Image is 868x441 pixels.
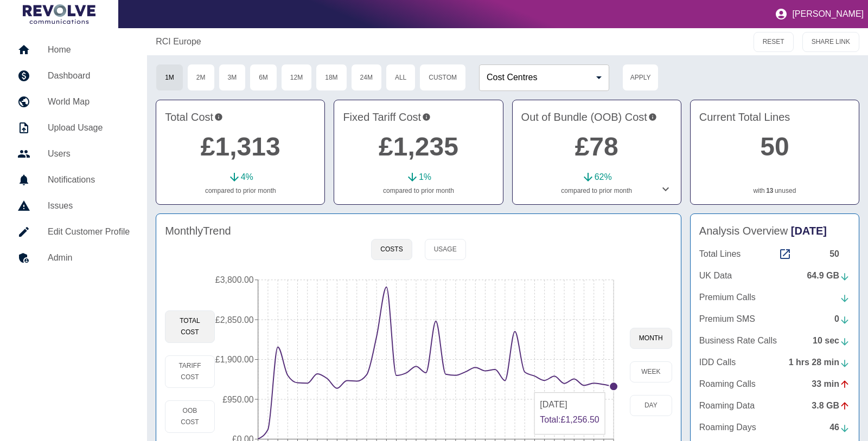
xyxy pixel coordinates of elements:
a: Notifications [9,167,138,193]
p: compared to prior month [165,186,316,196]
p: [PERSON_NAME] [792,9,864,19]
a: Total Lines50 [699,248,850,261]
a: World Map [9,89,138,115]
button: Usage [425,239,466,260]
button: 1M [156,64,183,91]
h4: Total Cost [165,109,316,125]
img: Logo [23,4,95,24]
p: 62 % [595,171,612,184]
p: compared to prior month [343,186,494,196]
h5: Users [48,147,130,160]
p: Roaming Data [699,399,755,412]
a: UK Data64.9 GB [699,269,850,282]
p: with unused [699,186,850,196]
svg: Costs outside of your fixed tariff [648,109,657,125]
button: Total Cost [165,310,215,343]
button: 12M [281,64,312,91]
a: £1,235 [379,132,458,161]
button: Tariff Cost [165,355,215,388]
a: Home [9,37,138,63]
a: Roaming Days46 [699,421,850,434]
a: Roaming Calls33 min [699,378,850,391]
button: 2M [187,64,215,91]
a: Edit Customer Profile [9,219,138,245]
button: All [386,64,416,91]
a: Premium Calls [699,291,850,304]
button: Apply [622,64,659,91]
div: 1 hrs 28 min [789,356,850,369]
p: 1 % [419,171,431,184]
button: 3M [219,64,246,91]
h5: Dashboard [48,69,130,82]
div: 50 [829,248,850,261]
div: 3.8 GB [812,399,850,412]
a: 50 [760,132,789,161]
a: Upload Usage [9,115,138,141]
button: 24M [351,64,382,91]
h5: Issues [48,199,130,212]
div: 46 [829,421,850,434]
p: IDD Calls [699,356,736,369]
h5: Admin [48,251,130,264]
div: 33 min [812,378,850,391]
div: 64.9 GB [807,269,850,282]
a: £78 [575,132,618,161]
a: £1,313 [201,132,280,161]
tspan: £950.00 [222,395,254,404]
h5: Notifications [48,173,130,186]
h5: World Map [48,95,130,108]
h5: Upload Usage [48,121,130,134]
tspan: £2,850.00 [215,315,254,325]
a: Roaming Data3.8 GB [699,399,850,412]
button: 6M [250,64,277,91]
div: 10 sec [813,334,850,347]
a: Users [9,141,138,167]
a: Issues [9,193,138,219]
a: Admin [9,245,138,271]
button: week [630,361,672,382]
button: day [630,395,672,416]
h4: Fixed Tariff Cost [343,109,494,125]
p: Total Lines [699,248,741,261]
tspan: £3,800.00 [215,275,254,284]
button: SHARE LINK [802,32,859,52]
span: [DATE] [791,225,827,237]
a: Business Rate Calls10 sec [699,334,850,347]
button: RESET [754,32,794,52]
button: 18M [316,64,347,91]
h5: Home [48,43,130,56]
p: Roaming Calls [699,378,756,391]
tspan: £1,900.00 [215,355,254,364]
button: [PERSON_NAME] [770,3,868,25]
button: Costs [371,239,412,260]
h4: Out of Bundle (OOB) Cost [521,109,672,125]
button: OOB Cost [165,400,215,433]
h4: Current Total Lines [699,109,850,125]
h4: Monthly Trend [165,223,231,239]
p: Business Rate Calls [699,334,777,347]
a: IDD Calls1 hrs 28 min [699,356,850,369]
a: Premium SMS0 [699,313,850,326]
h5: Edit Customer Profile [48,225,130,238]
p: UK Data [699,269,732,282]
p: Roaming Days [699,421,756,434]
div: 0 [834,313,850,326]
button: month [630,328,672,349]
a: 13 [766,186,773,196]
h4: Analysis Overview [699,223,850,239]
p: Premium Calls [699,291,756,304]
a: Dashboard [9,63,138,89]
a: RCI Europe [156,35,201,48]
button: Custom [419,64,466,91]
svg: This is the total charges incurred over 1 months [214,109,223,125]
svg: This is your recurring contracted cost [422,109,431,125]
p: Premium SMS [699,313,755,326]
p: 4 % [241,171,253,184]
